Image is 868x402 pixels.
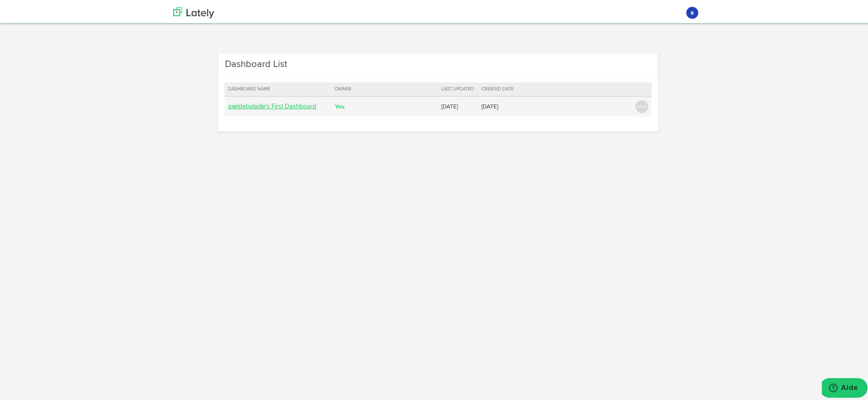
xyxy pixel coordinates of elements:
[331,81,438,95] th: Owner
[224,81,331,95] th: Dashboard Name
[173,6,214,17] img: logo_lately_bg_light.svg
[635,99,648,111] img: icon_menu_button.svg
[225,56,287,70] h3: Dashboard List
[228,102,316,108] a: axeldebataille's First Dashboard
[686,5,698,17] button: a
[438,81,478,95] th: Last Updated
[478,81,518,95] th: Created Date
[438,95,478,115] td: [DATE]
[822,376,868,398] iframe: Ouvre un widget dans lequel vous pouvez trouver plus d’informations
[331,95,438,115] td: You
[478,95,518,115] td: [DATE]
